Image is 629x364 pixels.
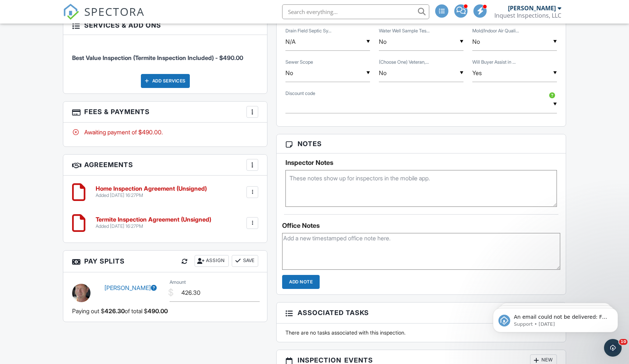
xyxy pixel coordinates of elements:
[104,307,125,315] span: 426.30
[72,307,104,315] span: Paying out $
[604,339,622,357] iframe: Intercom live chat
[379,28,430,34] label: Water Well Sample Testing
[96,192,207,198] div: Added [DATE] 16:27PM
[281,329,561,336] div: There are no tasks associated with this inspection.
[72,128,258,136] div: Awaiting payment of $490.00.
[232,255,258,267] button: Save
[72,284,90,302] img: img3761.png
[619,339,628,345] span: 10
[63,102,267,123] h3: Fees & Payments
[96,216,211,229] a: Termite Inspection Agreement (Unsigned) Added [DATE] 16:27PM
[141,74,190,88] div: Add Services
[285,59,313,66] label: Sewer Scope
[96,223,211,229] div: Added [DATE] 16:27PM
[63,10,145,25] a: SPECTORA
[285,90,315,97] label: Discount code
[282,4,429,19] input: Search everything...
[494,12,561,19] div: Inquest Inspections, LLC
[96,216,211,223] h6: Termite Inspection Agreement (Unsigned)
[195,255,229,267] div: Assign
[104,284,157,291] a: [PERSON_NAME]
[282,222,560,229] div: Office Notes
[63,16,267,35] h3: Services & Add ons
[285,159,557,166] h5: Inspector Notes
[285,28,331,34] label: Drain Field Septic System (Below Ground Access)
[125,307,148,315] span: of total $
[379,59,429,66] label: (Choose One) Veteran,First Responder, Educator/Teacher, First Time Home Buyer or Senior Citizen
[277,134,566,153] h3: Notes
[170,279,186,286] label: Amount
[148,307,168,315] span: 490.00
[63,4,79,20] img: The Best Home Inspection Software - Spectora
[72,54,243,61] span: Best Value Inspection (Termite Inspection Included) - $490.00
[96,185,207,198] a: Home Inspection Agreement (Unsigned) Added [DATE] 16:27PM
[63,251,267,272] h3: Pay Splits
[96,185,207,192] h6: Home Inspection Agreement (Unsigned)
[168,286,174,299] div: $
[63,155,267,176] h3: Agreements
[84,4,145,19] span: SPECTORA
[298,308,369,318] span: Associated Tasks
[72,40,258,68] li: Service: Best Value Inspection (Termite Inspection Included)
[482,293,629,344] iframe: Intercom notifications message
[282,275,320,289] input: Add Note
[508,4,556,12] div: [PERSON_NAME]
[472,28,519,34] label: Mold/Indoor Air Quality Inspection
[472,59,516,66] label: Will Buyer Assist in The Inspection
